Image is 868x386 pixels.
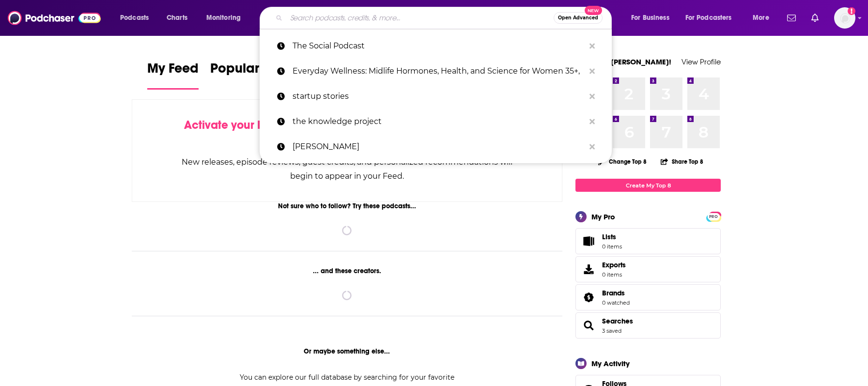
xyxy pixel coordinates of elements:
[210,60,293,82] span: Popular Feed
[848,7,855,15] svg: Add a profile image
[286,10,554,26] input: Search podcasts, credits, & more...
[132,202,562,210] div: Not sure who to follow? Try these podcasts...
[554,12,603,24] button: Open AdvancedNew
[834,7,855,29] button: Show profile menu
[602,299,630,306] a: 0 watched
[783,10,800,26] a: Show notifications dropdown
[602,261,626,269] span: Exports
[579,234,598,248] span: Lists
[685,11,732,25] span: For Podcasters
[579,262,598,276] span: Exports
[147,60,199,90] a: My Feed
[260,134,612,159] a: [PERSON_NAME]
[260,109,612,134] a: the knowledge project
[602,317,633,325] a: Searches
[602,271,626,278] span: 0 items
[206,11,241,25] span: Monitoring
[575,228,721,254] a: Lists
[113,10,161,26] button: open menu
[260,59,612,84] a: Everyday Wellness: Midlife Hormones, Health, and Science for Women 35+,
[167,11,187,25] span: Charts
[200,10,253,26] button: open menu
[293,109,585,134] p: the knowledge project
[602,243,622,250] span: 0 items
[575,284,721,310] span: Brands
[558,15,598,20] span: Open Advanced
[575,256,721,282] a: Exports
[293,134,585,159] p: bill burr
[624,10,682,26] button: open menu
[8,9,101,27] img: Podchaser - Follow, Share and Rate Podcasts
[631,11,669,25] span: For Business
[269,7,621,29] div: Search podcasts, credits, & more...
[592,155,652,168] button: Change Top 8
[602,289,630,297] a: Brands
[746,10,781,26] button: open menu
[591,359,630,368] div: My Activity
[753,11,769,25] span: More
[132,267,562,275] div: ... and these creators.
[147,60,199,82] span: My Feed
[679,10,746,26] button: open menu
[708,213,719,220] a: PRO
[834,7,855,29] img: User Profile
[602,289,625,297] span: Brands
[181,155,513,183] div: New releases, episode reviews, guest credits, and personalized recommendations will begin to appe...
[260,84,612,109] a: startup stories
[575,57,671,66] a: Welcome [PERSON_NAME]!
[132,347,562,355] div: Or maybe something else...
[585,6,602,15] span: New
[682,57,721,66] a: View Profile
[834,7,855,29] span: Logged in as sashagoldin
[120,11,149,25] span: Podcasts
[660,152,704,171] button: Share Top 8
[602,327,621,334] a: 3 saved
[293,33,585,59] p: The Social Podcast
[181,118,513,146] div: by following Podcasts, Creators, Lists, and other Users!
[184,118,283,132] span: Activate your Feed
[293,59,585,84] p: Everyday Wellness: Midlife Hormones, Health, and Science for Women 35+,
[575,312,721,339] span: Searches
[602,232,616,241] span: Lists
[160,10,193,26] a: Charts
[708,213,719,220] span: PRO
[293,84,585,109] p: startup stories
[210,60,293,90] a: Popular Feed
[807,10,822,26] a: Show notifications dropdown
[579,291,598,304] a: Brands
[579,319,598,332] a: Searches
[260,33,612,59] a: The Social Podcast
[591,212,615,221] div: My Pro
[602,232,622,241] span: Lists
[575,179,721,192] a: Create My Top 8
